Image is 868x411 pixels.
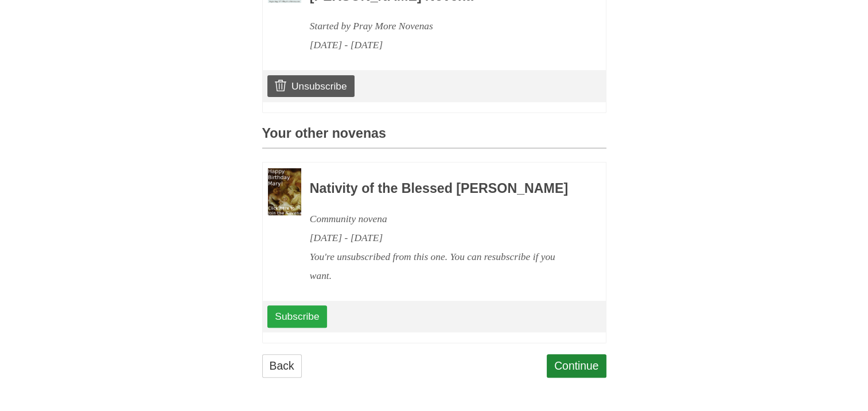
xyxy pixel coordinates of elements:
div: You're unsubscribed from this one. You can resubscribe if you want. [310,247,575,285]
div: Community novena [310,210,575,228]
a: Subscribe [267,305,326,327]
a: Continue [547,354,606,378]
a: Back [262,354,302,378]
a: Unsubscribe [267,75,354,97]
h3: Nativity of the Blessed [PERSON_NAME] [310,181,575,196]
img: Novena image [268,168,301,215]
h3: Your other novenas [262,126,606,149]
div: Started by Pray More Novenas [310,17,575,36]
div: [DATE] - [DATE] [310,36,575,55]
div: [DATE] - [DATE] [310,228,575,247]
